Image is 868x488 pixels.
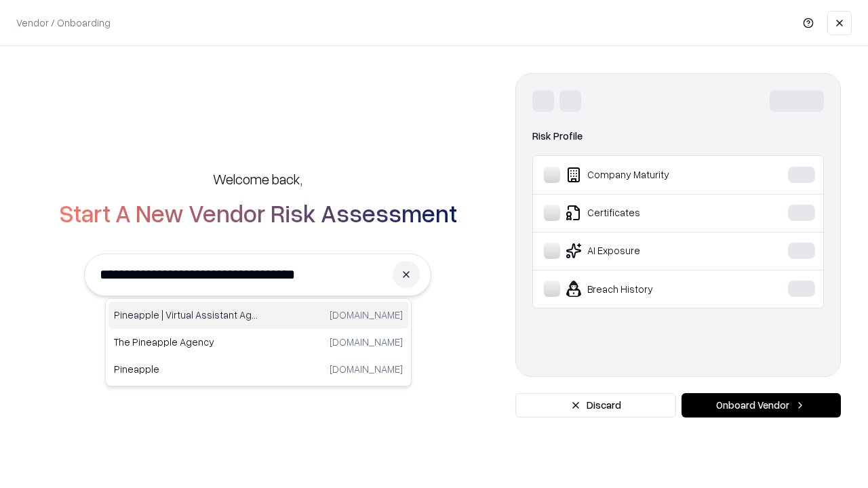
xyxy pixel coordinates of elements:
p: Pineapple | Virtual Assistant Agency [114,308,258,322]
p: [DOMAIN_NAME] [330,362,403,376]
p: Pineapple [114,362,258,376]
button: Discard [515,393,676,418]
h5: Welcome back, [213,169,302,188]
p: [DOMAIN_NAME] [330,308,403,322]
div: Company Maturity [544,167,747,183]
div: Breach History [544,281,747,297]
p: The Pineapple Agency [114,335,258,349]
button: Onboard Vendor [682,393,841,418]
p: Vendor / Onboarding [16,16,111,30]
p: [DOMAIN_NAME] [330,335,403,349]
div: Certificates [544,205,747,221]
div: Risk Profile [532,128,824,144]
h2: Start A New Vendor Risk Assessment [59,199,457,226]
div: Suggestions [105,298,412,386]
div: AI Exposure [544,243,747,259]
